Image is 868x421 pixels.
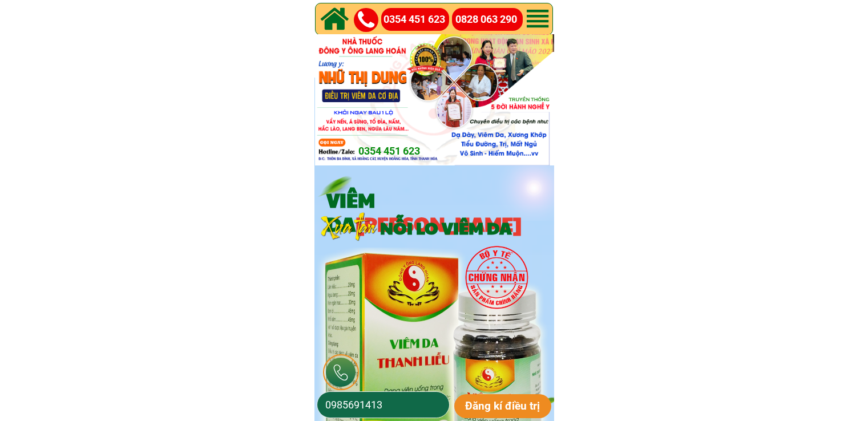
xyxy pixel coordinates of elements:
[358,143,473,160] a: 0354 451 623
[356,209,522,237] span: [PERSON_NAME]
[454,394,552,418] p: Đăng kí điều trị
[380,217,578,238] h3: NỖI LO VIÊM DA
[383,11,451,28] a: 0354 451 623
[322,392,444,418] input: Số điện thoại
[326,188,567,236] h3: VIÊM DA
[455,11,523,28] a: 0828 063 290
